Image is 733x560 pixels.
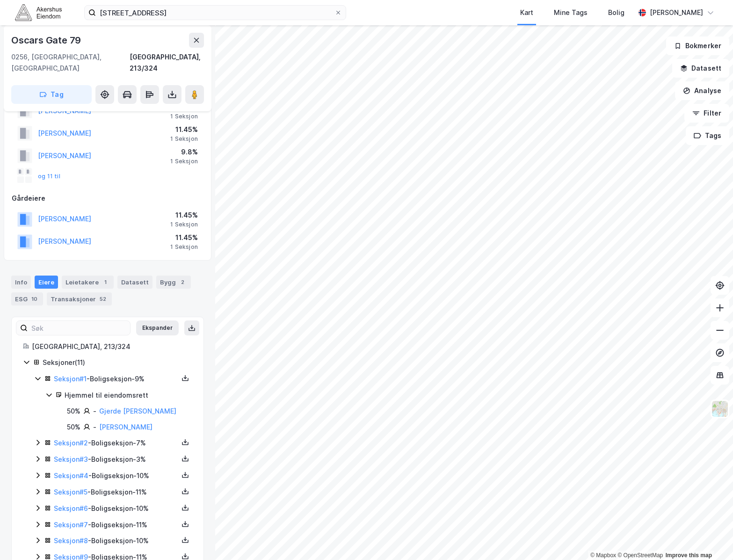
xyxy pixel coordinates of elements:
div: 11.45% [170,232,198,243]
div: Mine Tags [554,7,588,18]
div: Info [11,276,31,289]
a: Seksjon#3 [54,455,88,463]
div: Seksjoner ( 11 ) [43,357,192,368]
div: - Boligseksjon - 10% [54,503,178,514]
div: [GEOGRAPHIC_DATA], 213/324 [32,341,192,352]
div: 1 Seksjon [170,221,198,228]
div: - [93,422,96,433]
div: 1 Seksjon [170,243,198,251]
div: 10 [29,294,39,304]
a: Seksjon#6 [54,504,88,512]
img: akershus-eiendom-logo.9091f326c980b4bce74ccdd9f866810c.svg [15,4,62,21]
div: - Boligseksjon - 7% [54,437,178,449]
div: - Boligseksjon - 11% [54,487,178,498]
div: 52 [98,294,108,304]
div: Datasett [117,276,152,289]
div: 9.8% [170,146,198,158]
div: Gårdeiere [12,193,203,204]
div: 11.45% [170,210,198,221]
div: 1 Seksjon [170,158,198,165]
div: - Boligseksjon - 10% [54,535,178,546]
button: Ekspander [136,320,179,335]
div: [PERSON_NAME] [650,7,703,18]
a: Seksjon#1 [54,375,87,383]
div: 2 [178,277,187,287]
div: - Boligseksjon - 9% [54,373,178,385]
div: 11.45% [170,124,198,135]
div: 50% [67,422,80,433]
a: Improve this map [666,552,712,559]
div: 50% [67,406,80,417]
div: 1 Seksjon [170,113,198,120]
a: Gjerde [PERSON_NAME] [99,407,176,415]
button: Tag [11,85,92,104]
div: [GEOGRAPHIC_DATA], 213/324 [130,51,204,74]
div: ESG [11,292,43,305]
button: Analyse [675,81,729,100]
div: Bolig [608,7,624,18]
div: 0256, [GEOGRAPHIC_DATA], [GEOGRAPHIC_DATA] [11,51,130,74]
iframe: Chat Widget [686,515,733,560]
div: Kart [520,7,533,18]
div: - Boligseksjon - 10% [54,470,178,481]
img: Z [711,400,729,418]
div: - Boligseksjon - 3% [54,454,178,465]
a: Mapbox [590,552,616,559]
div: Bygg [156,276,191,289]
a: [PERSON_NAME] [99,423,152,431]
input: Søk på adresse, matrikkel, gårdeiere, leietakere eller personer [96,6,334,20]
a: OpenStreetMap [617,552,663,559]
div: Transaksjoner [47,292,112,305]
div: Oscars Gate 79 [11,33,83,48]
a: Seksjon#7 [54,521,88,529]
div: Eiere [35,276,58,289]
button: Filter [684,104,729,123]
a: Seksjon#5 [54,488,87,496]
div: 1 Seksjon [170,135,198,143]
button: Tags [686,126,729,145]
input: Søk [28,321,130,335]
button: Datasett [672,59,729,78]
div: - Boligseksjon - 11% [54,519,178,531]
div: 1 [101,277,110,287]
div: - [93,406,96,417]
div: Hjemmel til eiendomsrett [65,390,192,401]
a: Seksjon#4 [54,472,88,480]
a: Seksjon#2 [54,439,88,447]
div: Leietakere [62,276,114,289]
div: Kontrollprogram for chat [686,515,733,560]
a: Seksjon#8 [54,537,88,545]
button: Bokmerker [666,36,729,55]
